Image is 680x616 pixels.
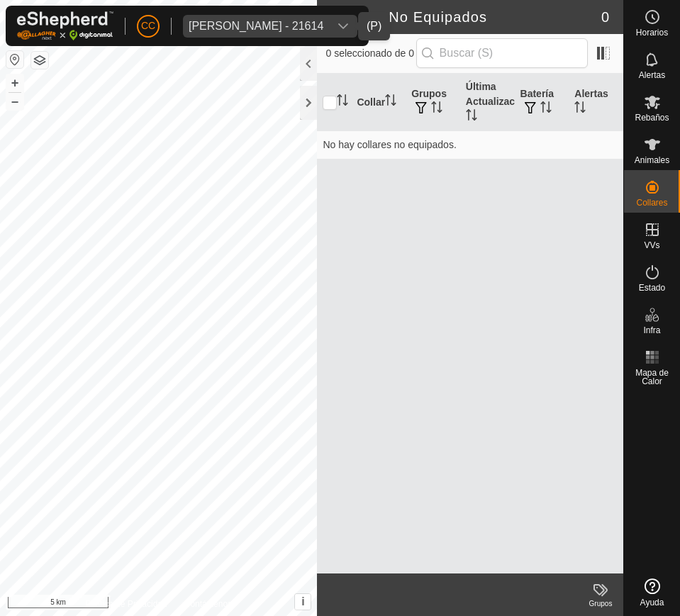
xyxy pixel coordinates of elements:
[578,598,623,609] div: Grupos
[643,326,660,335] span: Infra
[644,241,659,250] span: VVs
[460,74,515,131] th: Última Actualización
[17,11,113,40] img: Logo Gallagher
[329,15,357,38] div: dropdown trigger
[635,156,669,164] span: Animales
[385,96,396,108] p-sorticon: Activar para ordenar
[183,15,329,38] span: Diego Hoyos Ruiz - 21614
[636,198,667,207] span: Collares
[6,74,23,91] button: +
[31,52,48,69] button: Capas del Mapa
[351,74,406,131] th: Collar
[569,74,623,131] th: Alertas
[431,103,442,115] p-sorticon: Activar para ordenar
[640,598,664,607] span: Ayuda
[624,573,680,612] a: Ayuda
[325,9,601,26] h2: Collares No Equipados
[301,595,304,607] span: i
[317,130,623,159] td: No hay collares no equipados.
[295,594,311,610] button: i
[639,284,665,292] span: Estado
[184,598,232,610] a: Contáctenos
[636,28,668,37] span: Horarios
[639,71,665,79] span: Alertas
[406,74,460,131] th: Grupos
[416,38,588,68] input: Buscar (S)
[85,598,167,610] a: Política de Privacidad
[628,369,676,386] span: Mapa de Calor
[574,103,586,115] p-sorticon: Activar para ordenar
[6,51,23,68] button: Restablecer Mapa
[635,113,669,122] span: Rebaños
[325,46,416,61] span: 0 seleccionado de 0
[601,6,609,28] span: 0
[6,93,23,110] button: –
[141,18,155,33] span: CC
[337,96,348,108] p-sorticon: Activar para ordenar
[540,103,552,115] p-sorticon: Activar para ordenar
[466,111,477,123] p-sorticon: Activar para ordenar
[189,21,323,32] div: [PERSON_NAME] - 21614
[515,74,569,131] th: Batería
